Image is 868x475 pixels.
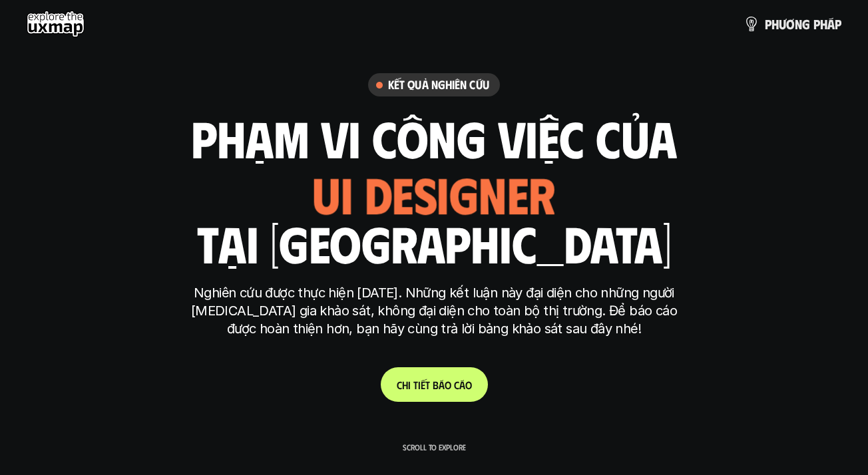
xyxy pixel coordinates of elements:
span: o [465,379,472,391]
span: p [765,17,771,31]
span: c [454,379,459,391]
span: b [433,379,439,391]
span: p [835,17,841,31]
span: h [402,379,408,391]
span: p [813,17,820,31]
span: t [413,379,418,391]
p: Scroll to explore [403,442,466,452]
span: o [445,379,451,391]
p: Nghiên cứu được thực hiện [DATE]. Những kết luận này đại diện cho những người [MEDICAL_DATA] gia ... [184,284,684,338]
span: g [802,17,810,31]
span: n [795,17,802,31]
span: á [439,379,445,391]
span: ơ [786,17,795,31]
a: Chitiếtbáocáo [381,367,488,402]
span: ế [421,379,425,391]
h1: phạm vi công việc của [191,110,677,166]
span: t [425,379,430,391]
a: phươngpháp [744,11,841,37]
span: C [397,379,402,391]
span: ư [779,17,786,31]
span: h [820,17,827,31]
span: h [771,17,779,31]
h6: Kết quả nghiên cứu [388,77,489,92]
span: á [827,17,835,31]
span: á [459,379,465,391]
span: i [408,379,411,391]
span: i [418,379,421,391]
h1: tại [GEOGRAPHIC_DATA] [197,215,672,271]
